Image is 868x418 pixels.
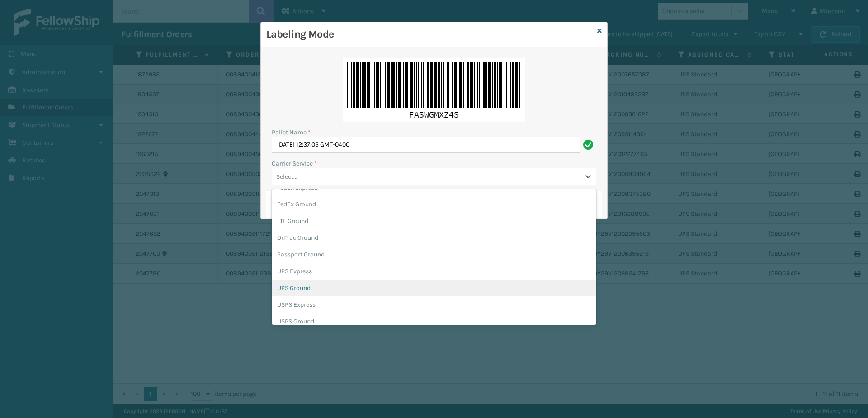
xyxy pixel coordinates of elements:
img: AfqBjPpbpDotAAAAABJRU5ErkJggg== [343,58,525,122]
div: USPS Ground [272,313,596,330]
h3: Labeling Mode [266,28,594,41]
label: Carrier Service [272,159,317,168]
div: UPS Express [272,263,596,280]
div: Passport Ground [272,246,596,263]
div: UPS Ground [272,280,596,296]
div: Select... [276,172,297,181]
div: USPS Express [272,296,596,313]
div: LTL Ground [272,213,596,229]
div: FedEx Ground [272,196,596,213]
label: Pallet Name [272,128,311,137]
div: OnTrac Ground [272,229,596,246]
